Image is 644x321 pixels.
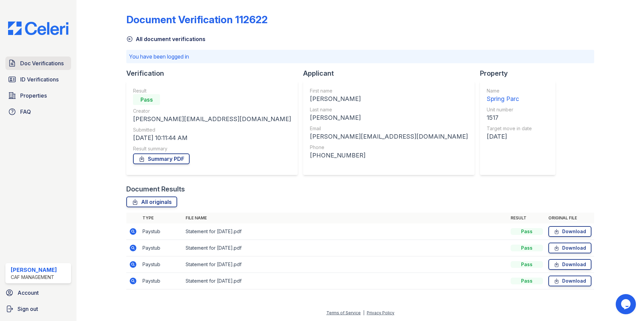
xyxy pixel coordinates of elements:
th: Result [508,213,546,223]
a: Privacy Policy [367,310,394,315]
span: Doc Verifications [20,59,64,67]
span: Account [18,289,39,297]
div: Name [487,87,532,94]
div: Pass [511,245,543,251]
div: Creator [133,108,291,114]
div: [DATE] 10:11:44 AM [133,133,291,143]
div: Document Verification 112622 [126,13,268,26]
span: FAQ [20,108,31,116]
a: All document verifications [126,35,205,43]
div: Property [480,69,561,78]
th: Type [140,213,183,223]
div: Phone [310,144,468,151]
div: Pass [511,261,543,268]
div: Document Results [126,184,185,194]
div: Verification [126,69,303,78]
div: Submitted [133,127,291,133]
div: | [363,310,364,315]
div: [PHONE_NUMBER] [310,151,468,160]
div: 1517 [487,113,532,122]
a: Name Spring Parc [487,87,532,104]
span: Sign out [18,305,38,313]
td: Statement for [DATE].pdf [183,240,508,256]
iframe: chat widget [616,294,637,314]
a: Summary PDF [133,153,190,164]
img: CE_Logo_Blue-a8612792a0a2168367f1c8372b55b34899dd931a85d93a1a3d3e32e68fde9ad4.png [3,22,74,35]
p: You have been logged in [129,52,591,61]
td: Paystub [140,273,183,289]
div: [DATE] [487,132,532,141]
td: Paystub [140,256,183,273]
div: Target move in date [487,125,532,132]
div: [PERSON_NAME] [310,94,468,104]
a: Properties [5,89,71,102]
span: ID Verifications [20,75,59,83]
div: Spring Parc [487,94,532,104]
a: FAQ [5,105,71,118]
a: All originals [126,197,177,207]
div: Pass [511,278,543,284]
a: Download [548,243,591,253]
td: Statement for [DATE].pdf [183,273,508,289]
div: [PERSON_NAME][EMAIL_ADDRESS][DOMAIN_NAME] [133,114,291,124]
div: Result summary [133,145,291,152]
div: Pass [511,228,543,235]
div: [PERSON_NAME] [11,266,57,274]
td: Statement for [DATE].pdf [183,256,508,273]
td: Statement for [DATE].pdf [183,223,508,240]
td: Paystub [140,223,183,240]
div: Last name [310,106,468,113]
th: File name [183,213,508,223]
a: Download [548,226,591,237]
div: CAF Management [11,274,57,281]
a: Doc Verifications [5,57,71,70]
th: Original file [546,213,594,223]
a: Sign out [3,302,74,316]
div: Pass [133,94,160,105]
a: Download [548,259,591,270]
a: Account [3,286,74,299]
div: Unit number [487,106,532,113]
div: Email [310,125,468,132]
a: Terms of Service [326,310,361,315]
div: [PERSON_NAME][EMAIL_ADDRESS][DOMAIN_NAME] [310,132,468,141]
div: [PERSON_NAME] [310,113,468,122]
div: Applicant [303,69,480,78]
td: Paystub [140,240,183,256]
a: Download [548,276,591,286]
div: First name [310,87,468,94]
div: Result [133,87,291,94]
span: Properties [20,92,47,100]
a: ID Verifications [5,73,71,86]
